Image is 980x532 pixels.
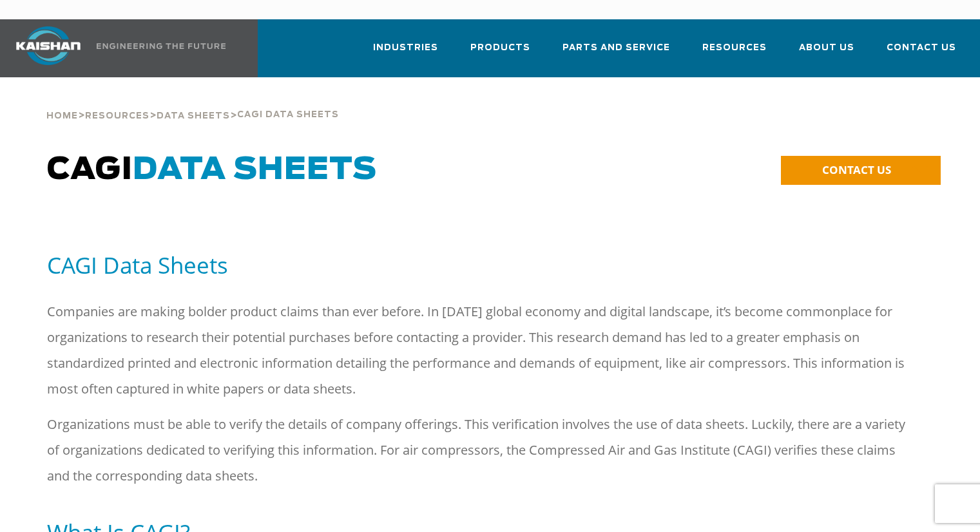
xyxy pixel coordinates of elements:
a: Data Sheets [157,109,230,121]
a: About Us [799,31,854,75]
a: Contact Us [887,31,956,75]
span: Resources [702,41,767,55]
div: > > > [46,77,339,126]
span: Parts and Service [562,41,670,55]
span: Home [46,112,78,120]
a: Resources [85,109,149,121]
p: Companies are making bolder product claims than ever before. In [DATE] global economy and digital... [47,299,910,402]
a: Parts and Service [562,31,670,75]
a: Home [46,109,78,121]
span: Cagi Data Sheets [237,111,339,119]
span: About Us [799,41,854,55]
a: Industries [373,31,438,75]
a: Products [470,31,530,75]
h5: CAGI Data Sheets [47,251,933,280]
p: Organizations must be able to verify the details of company offerings. This verification involves... [47,412,910,489]
span: Resources [85,112,149,120]
span: Data Sheets [133,155,377,185]
span: Data Sheets [157,112,230,120]
a: Resources [702,31,767,75]
span: CONTACT US [822,162,891,177]
span: Contact Us [887,41,956,55]
img: Engineering the future [97,43,226,49]
span: Industries [373,41,438,55]
span: Products [470,41,530,55]
span: CAGI [47,155,377,185]
a: CONTACT US [781,156,941,185]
